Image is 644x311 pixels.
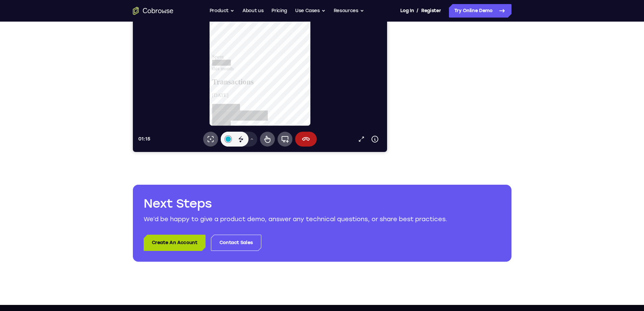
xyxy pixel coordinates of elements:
[144,235,206,251] a: Create An Account
[421,4,441,18] a: Register
[449,4,511,18] a: Try Online Demo
[416,7,419,15] span: /
[210,4,235,18] button: Product
[133,7,173,15] a: Go to the home page
[242,4,263,18] a: About us
[144,196,501,212] h2: Next Steps
[211,235,261,251] a: Contact Sales
[271,4,287,18] a: Pricing
[334,4,364,18] button: Resources
[400,4,414,18] a: Log In
[295,4,326,18] button: Use Cases
[144,214,501,224] p: We’d be happy to give a product demo, answer any technical questions, or share best practices.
